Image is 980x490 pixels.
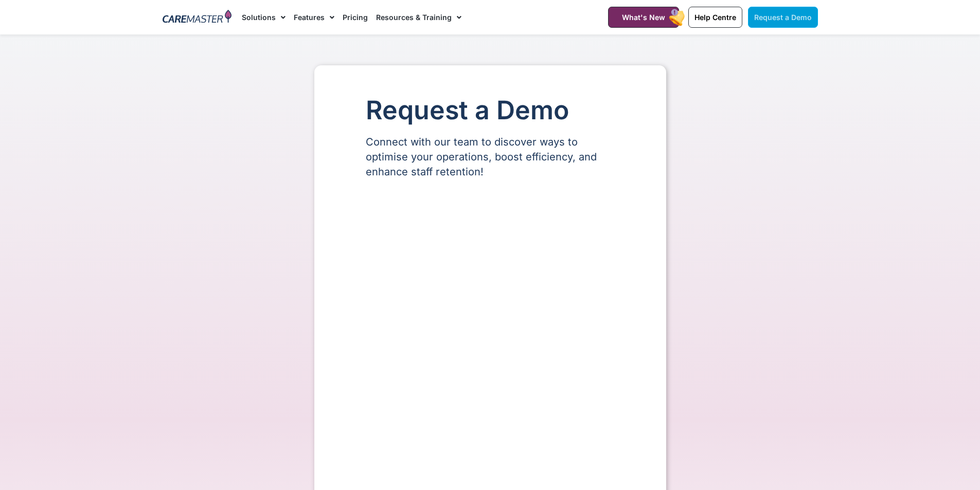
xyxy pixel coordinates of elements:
[754,13,812,22] span: Request a Demo
[608,7,679,28] a: What's New
[694,13,736,22] span: Help Centre
[163,10,232,25] img: CareMaster Logo
[366,96,615,124] h1: Request a Demo
[688,7,742,28] a: Help Centre
[748,7,818,28] a: Request a Demo
[622,13,665,22] span: What's New
[366,135,615,179] p: Connect with our team to discover ways to optimise your operations, boost efficiency, and enhance...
